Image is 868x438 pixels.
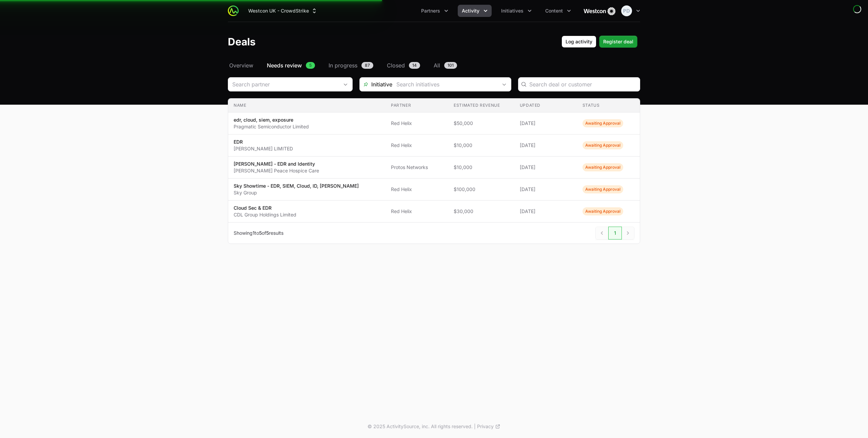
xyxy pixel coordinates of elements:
[234,139,293,145] p: EDR
[529,80,636,88] input: Search deal or customer
[360,80,392,88] span: Initiative
[266,230,269,236] span: 5
[577,99,640,112] th: Status
[391,120,443,127] span: Red Helix
[234,183,359,189] p: Sky Showtime - EDR, SIEM, Cloud, ID, [PERSON_NAME]
[454,208,509,215] span: $30,000
[608,227,622,239] span: 1
[561,36,637,48] div: Primary actions
[228,78,339,91] input: Search partner
[417,5,452,17] div: Partners menu
[417,5,452,17] button: Partners
[520,208,572,215] span: [DATE]
[520,164,572,171] span: [DATE]
[444,62,457,69] span: 101
[306,62,315,69] span: 5
[566,38,592,46] span: Log activity
[234,117,309,123] p: edr, cloud, siem, exposure
[265,61,316,69] a: Needs review5
[477,423,500,430] a: Privacy
[541,5,575,17] button: Content
[391,142,443,149] span: Red Helix
[361,62,373,69] span: 87
[234,123,309,130] p: Pragmatic Semiconductor Limited
[497,78,511,91] div: Open
[244,5,322,17] div: Supplier switch menu
[561,36,596,48] button: Log activity
[391,208,443,215] span: Red Helix
[454,142,509,149] span: $10,000
[520,142,572,149] span: [DATE]
[621,5,632,16] img: Payam Dinarvand
[434,61,440,69] span: All
[327,61,375,69] a: In progress87
[387,61,405,69] span: Closed
[234,167,319,174] p: [PERSON_NAME] Peace Hospice Care
[541,5,575,17] div: Content menu
[603,38,633,46] span: Register deal
[234,161,319,167] p: [PERSON_NAME] - EDR and Identity
[228,36,256,48] h1: Deals
[454,120,509,127] span: $50,000
[339,78,352,91] div: Open
[234,145,293,152] p: [PERSON_NAME] LIMITED
[391,186,443,193] span: Red Helix
[391,164,443,171] span: Protos Networks
[228,61,640,69] nav: Deals navigation
[545,7,563,14] span: Content
[520,120,572,127] span: [DATE]
[234,230,283,236] p: Showing to of results
[228,5,239,16] img: ActivitySource
[386,61,421,69] a: Closed14
[454,164,509,171] span: $10,000
[234,189,359,196] p: Sky Group
[462,7,479,14] span: Activity
[329,61,357,69] span: In progress
[497,5,536,17] div: Initiatives menu
[448,99,514,112] th: Estimated revenue
[458,5,492,17] button: Activity
[497,5,536,17] button: Initiatives
[514,99,577,112] th: Updated
[239,5,575,17] div: Main navigation
[234,211,296,218] p: CDL Group Holdings Limited
[520,186,572,193] span: [DATE]
[253,230,255,236] span: 1
[432,61,458,69] a: All101
[386,99,448,112] th: Partner
[259,230,262,236] span: 5
[421,7,440,14] span: Partners
[454,186,509,193] span: $100,000
[368,423,473,430] p: © 2025 ActivitySource, inc. All rights reserved.
[244,5,322,17] button: Westcon UK - CrowdStrike
[228,77,640,244] section: Deals Filters
[392,78,497,91] input: Search initiatives
[599,36,637,48] button: Register deal
[501,7,524,14] span: Initiatives
[409,62,420,69] span: 14
[458,5,492,17] div: Activity menu
[229,61,253,69] span: Overview
[583,4,616,18] img: Westcon UK
[474,423,476,430] span: |
[234,205,296,211] p: Cloud Sec & EDR
[267,61,302,69] span: Needs review
[228,99,386,112] th: Name
[228,61,255,69] a: Overview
